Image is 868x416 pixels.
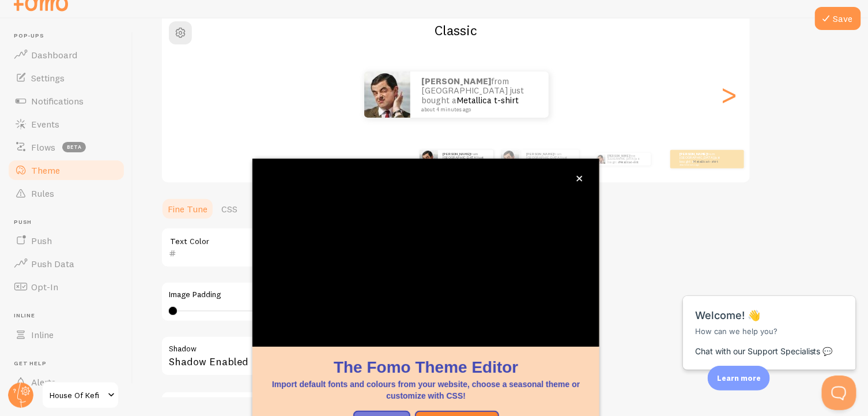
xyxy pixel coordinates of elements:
p: from [GEOGRAPHIC_DATA] just bought a [526,152,575,166]
p: from [GEOGRAPHIC_DATA] just bought a [607,153,646,166]
label: Image Padding [169,290,499,300]
a: Notifications [7,89,126,113]
button: close, [573,173,586,185]
p: from [GEOGRAPHIC_DATA] just bought a [680,152,726,166]
a: Opt-In [7,275,126,298]
span: Push [31,235,52,246]
a: Push Data [7,252,126,275]
img: Fomo [420,150,438,168]
strong: [PERSON_NAME] [526,152,554,156]
span: Dashboard [31,49,77,61]
strong: [PERSON_NAME] [443,152,470,156]
a: Metallica t-shirt [457,95,519,106]
button: Save [815,7,861,30]
a: Events [7,113,126,136]
span: Push Data [31,258,74,269]
div: Next slide [722,53,736,136]
strong: [PERSON_NAME] [680,152,707,156]
span: Notifications [31,95,84,107]
a: Push [7,229,126,252]
p: from [GEOGRAPHIC_DATA] just bought a [443,152,489,166]
p: from [GEOGRAPHIC_DATA] just bought a [422,77,537,113]
span: Theme [31,164,60,176]
span: Get Help [14,360,126,368]
a: CSS [214,197,244,220]
a: Inline [7,323,126,346]
a: Metallica t-shirt [693,159,718,164]
span: Opt-In [31,281,58,293]
span: beta [62,142,86,152]
h2: Classic [162,21,750,39]
a: Dashboard [7,43,126,66]
small: about 4 minutes ago [422,107,534,113]
a: Metallica t-shirt [619,160,639,164]
span: Events [31,118,59,130]
p: Import default fonts and colours from your website, choose a seasonal theme or customize with CSS! [266,378,586,402]
a: Rules [7,182,126,205]
h1: The Fomo Theme Editor [266,356,586,378]
span: Inline [14,312,126,320]
a: Fine Tune [161,197,214,220]
a: Flows beta [7,136,126,159]
img: Fomo [364,72,410,118]
a: Alerts [7,370,126,393]
div: Learn more [708,366,770,391]
img: Fomo [501,150,519,168]
a: Theme [7,159,126,182]
span: Rules [31,188,54,199]
img: Fomo [596,155,605,164]
span: Inline [31,329,54,340]
iframe: Help Scout Beacon - Messages and Notifications [677,267,863,376]
a: Settings [7,66,126,89]
a: House Of Kefi [41,381,119,409]
iframe: Help Scout Beacon - Open [822,376,856,410]
span: House Of Kefi [50,388,104,402]
span: Push [14,219,126,226]
strong: [PERSON_NAME] [607,154,631,158]
p: Learn more [717,373,761,384]
span: Pop-ups [14,32,126,40]
strong: [PERSON_NAME] [422,76,492,87]
div: Shadow Enabled [161,336,507,378]
span: Settings [31,72,65,84]
span: Alerts [31,376,56,388]
span: Flows [31,141,55,153]
small: about 4 minutes ago [680,164,724,166]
